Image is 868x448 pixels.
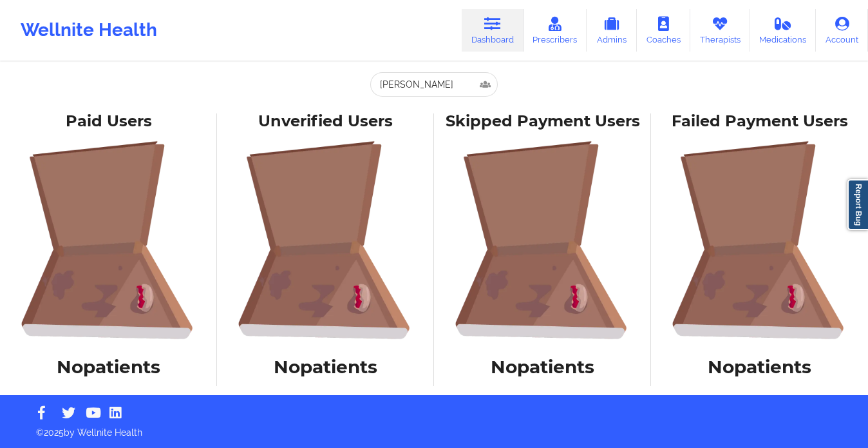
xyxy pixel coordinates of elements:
a: Account [816,9,868,52]
div: Unverified Users [226,112,425,131]
a: Admins [587,9,637,52]
img: foRBiVDZMKwAAAAASUVORK5CYII= [9,141,208,340]
h1: No patients [660,355,859,378]
a: Coaches [637,9,690,52]
div: Paid Users [9,112,208,131]
div: Failed Payment Users [660,112,859,131]
p: © 2025 by Wellnite Health [27,417,841,439]
a: Dashboard [462,9,524,52]
a: Medications [750,9,816,52]
img: foRBiVDZMKwAAAAASUVORK5CYII= [443,141,642,340]
img: foRBiVDZMKwAAAAASUVORK5CYII= [226,141,425,340]
h1: No patients [443,355,642,378]
a: Report Bug [847,179,868,230]
div: Skipped Payment Users [443,112,642,131]
h1: No patients [9,355,208,378]
h1: No patients [226,355,425,378]
a: Therapists [690,9,750,52]
img: foRBiVDZMKwAAAAASUVORK5CYII= [660,141,859,340]
a: Prescribers [524,9,587,52]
